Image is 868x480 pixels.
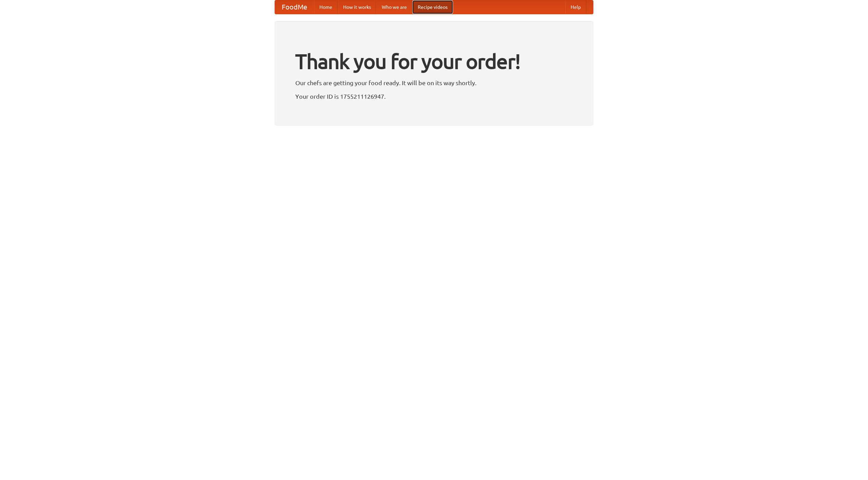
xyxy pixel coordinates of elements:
p: Your order ID is 1755211126947. [295,91,573,101]
a: Help [565,0,586,14]
h1: Thank you for your order! [295,45,573,78]
a: How it works [338,0,376,14]
p: Our chefs are getting your food ready. It will be on its way shortly. [295,78,573,88]
a: FoodMe [275,0,314,14]
a: Recipe videos [412,0,453,14]
a: Home [314,0,338,14]
a: Who we are [376,0,412,14]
